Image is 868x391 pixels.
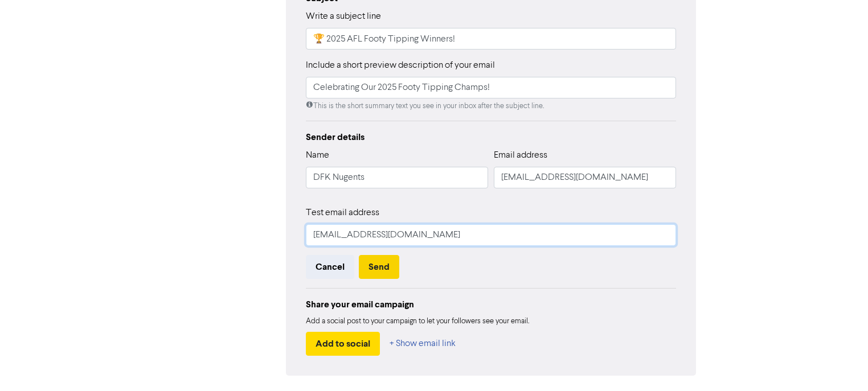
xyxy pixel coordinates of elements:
div: This is the short summary text you see in your inbox after the subject line. [306,101,676,112]
label: Name [306,149,329,162]
label: Test email address [306,206,379,220]
div: Add a social post to your campaign to let your followers see your email. [306,316,676,327]
div: Sender details [306,130,676,144]
label: Write a subject line [306,10,381,23]
button: Cancel [306,255,354,279]
div: Share your email campaign [306,298,676,311]
button: Add to social [306,332,380,356]
label: Email address [494,149,547,162]
button: + Show email link [389,332,456,356]
iframe: Chat Widget [811,336,868,391]
label: Include a short preview description of your email [306,59,495,72]
button: Send [359,255,399,279]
